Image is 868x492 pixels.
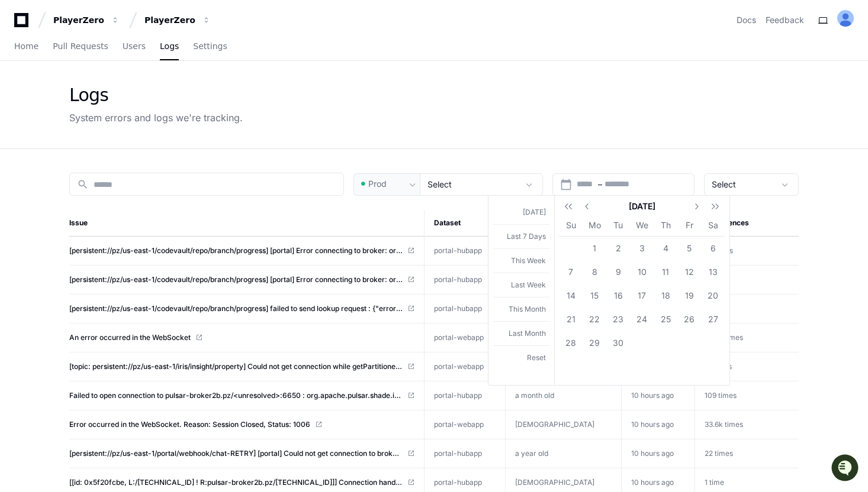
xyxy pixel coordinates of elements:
[606,307,630,331] button: September 23, 2025
[607,238,629,259] span: 2
[679,261,700,283] span: 12
[655,285,676,306] span: 18
[655,261,676,283] span: 11
[654,260,677,284] button: September 11, 2025
[12,47,216,66] div: Welcome
[493,200,549,224] button: [DATE]
[613,220,623,230] span: Tu
[559,331,583,355] button: September 28, 2025
[636,220,648,230] span: We
[630,237,654,260] button: September 3, 2025
[677,307,701,331] button: September 26, 2025
[589,220,601,230] span: Mo
[493,297,549,321] button: This Month
[661,220,671,230] span: Th
[679,285,700,306] span: 19
[654,237,677,260] button: September 4, 2025
[12,88,33,109] img: 1756235613930-3d25f9e4-fa56-45dd-b3ad-e072dfbd1548
[560,332,581,354] span: 28
[655,309,676,330] span: 25
[584,285,605,306] span: 15
[83,124,143,133] a: Powered byPylon
[701,237,725,260] button: September 6, 2025
[701,260,725,284] button: September 13, 2025
[702,261,724,283] span: 13
[654,284,677,307] button: September 18, 2025
[560,261,581,283] span: 7
[493,273,549,297] button: Last Week
[583,331,606,355] button: September 29, 2025
[677,284,701,307] button: September 19, 2025
[631,261,652,283] span: 10
[493,248,549,273] button: This Week
[493,345,549,370] button: Reset
[584,261,605,283] span: 8
[830,453,862,485] iframe: Open customer support
[679,238,700,259] span: 5
[583,284,606,307] button: September 15, 2025
[631,238,652,259] span: 3
[566,220,576,230] span: Su
[584,332,605,354] span: 29
[607,309,629,330] span: 23
[118,124,143,133] span: Pylon
[592,200,692,212] span: [DATE]
[40,100,150,109] div: We're available if you need us!
[559,307,583,331] button: September 21, 2025
[607,261,629,283] span: 9
[630,307,654,331] button: September 24, 2025
[630,260,654,284] button: September 10, 2025
[701,284,725,307] button: September 20, 2025
[631,309,652,330] span: 24
[606,331,630,355] button: September 30, 2025
[631,285,652,306] span: 17
[493,224,549,248] button: Last 7 Days
[630,284,654,307] button: September 17, 2025
[607,285,629,306] span: 16
[559,260,583,284] button: September 7, 2025
[677,237,701,260] button: September 5, 2025
[560,309,581,330] span: 21
[201,92,216,106] button: Start new chat
[701,307,725,331] button: September 27, 2025
[560,285,581,306] span: 14
[686,220,693,230] span: Fr
[654,307,677,331] button: September 25, 2025
[40,88,194,100] div: Start new chat
[584,309,605,330] span: 22
[679,309,700,330] span: 26
[607,332,629,354] span: 30
[493,321,549,345] button: Last Month
[583,237,606,260] button: September 1, 2025
[708,220,718,230] span: Sa
[702,309,724,330] span: 27
[702,285,724,306] span: 20
[12,12,36,35] img: PlayerZero
[606,260,630,284] button: September 9, 2025
[559,284,583,307] button: September 14, 2025
[583,260,606,284] button: September 8, 2025
[655,238,676,259] span: 4
[583,307,606,331] button: September 22, 2025
[584,238,605,259] span: 1
[606,237,630,260] button: September 2, 2025
[606,284,630,307] button: September 16, 2025
[702,238,724,259] span: 6
[677,260,701,284] button: September 12, 2025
